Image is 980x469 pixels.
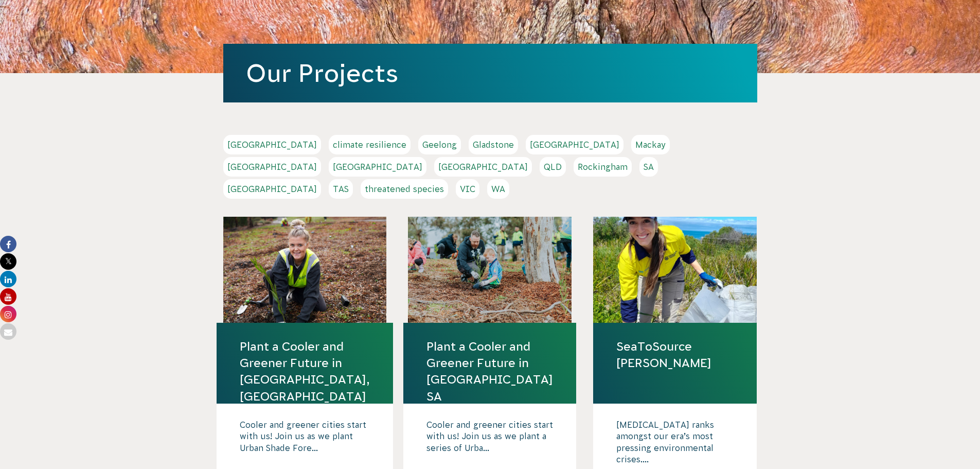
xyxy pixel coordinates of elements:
a: SA [639,157,658,177]
a: [GEOGRAPHIC_DATA] [434,157,532,177]
a: threatened species [361,179,448,199]
a: [GEOGRAPHIC_DATA] [223,157,321,177]
a: Our Projects [246,59,398,87]
a: [GEOGRAPHIC_DATA] [526,135,623,154]
a: Plant a Cooler and Greener Future in [GEOGRAPHIC_DATA], [GEOGRAPHIC_DATA] [240,338,370,405]
a: [GEOGRAPHIC_DATA] [223,135,321,154]
a: Rockingham [574,157,632,177]
a: QLD [540,157,566,177]
a: [GEOGRAPHIC_DATA] [223,179,321,199]
a: climate resilience [329,135,411,154]
a: TAS [329,179,353,199]
a: Mackay [631,135,670,154]
a: VIC [456,179,479,199]
a: WA [487,179,509,199]
a: SeaToSource [PERSON_NAME] [616,338,734,371]
a: Geelong [418,135,461,154]
a: Gladstone [469,135,518,154]
a: [GEOGRAPHIC_DATA] [329,157,426,177]
a: Plant a Cooler and Greener Future in [GEOGRAPHIC_DATA] SA [426,338,553,405]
